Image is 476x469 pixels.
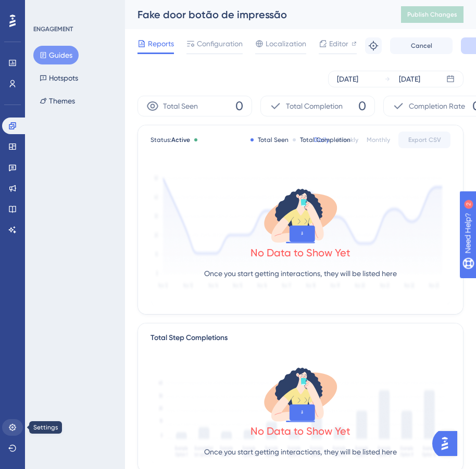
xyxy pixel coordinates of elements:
[411,42,432,50] span: Cancel
[33,46,79,64] button: Guides
[171,136,190,144] span: Active
[235,98,243,114] span: 0
[163,100,198,112] span: Total Seen
[24,3,65,15] span: Need Help?
[407,10,457,19] span: Publish Changes
[408,136,441,144] span: Export CSV
[329,37,348,50] span: Editor
[148,37,174,50] span: Reports
[398,132,450,148] button: Export CSV
[399,73,420,85] div: [DATE]
[250,245,350,260] div: No Data to Show Yet
[337,73,358,85] div: [DATE]
[432,428,464,459] iframe: UserGuiding AI Assistant Launcher
[401,6,464,23] button: Publish Changes
[293,136,350,144] div: Total Completion
[204,267,397,280] p: Once you start getting interactions, they will be listed here
[204,446,397,458] p: Once you start getting interactions, they will be listed here
[151,136,190,144] span: Status:
[286,100,343,112] span: Total Completion
[33,25,73,33] div: ENGAGEMENT
[151,332,228,344] div: Total Step Completions
[266,37,306,50] span: Localization
[250,136,289,144] div: Total Seen
[390,37,453,54] button: Cancel
[72,5,76,14] div: 2
[33,69,84,87] button: Hotspots
[137,7,375,22] div: Fake door botão de impressão
[358,98,366,114] span: 0
[250,424,350,438] div: No Data to Show Yet
[197,37,243,50] span: Configuration
[409,100,465,112] span: Completion Rate
[367,136,390,144] div: Monthly
[33,92,81,110] button: Themes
